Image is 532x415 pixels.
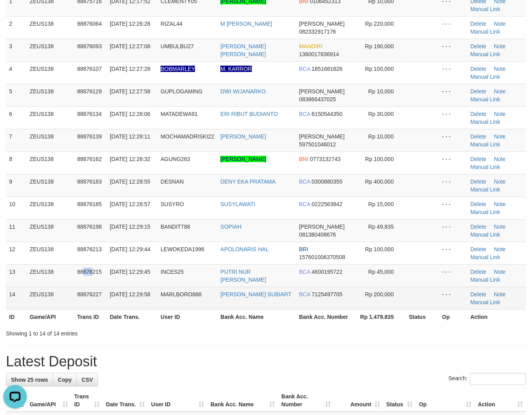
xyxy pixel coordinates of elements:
span: 88876107 [77,66,102,72]
td: ZEUS138 [27,287,74,309]
a: Show 25 rows [6,373,53,387]
span: BCA [299,291,310,298]
a: Delete [470,21,486,27]
a: Note [494,178,506,185]
th: User ID [157,309,217,324]
span: Copy 0300880355 to clipboard [312,178,343,185]
span: Copy 7125497705 to clipboard [312,291,343,298]
a: Manual Link [470,164,500,170]
span: 88876093 [77,43,102,49]
th: Date Trans.: activate to sort column ascending [103,389,148,412]
span: Rp 30,000 [368,111,394,117]
a: Delete [470,133,486,140]
span: [DATE] 12:26:28 [110,21,150,27]
td: ZEUS138 [27,174,74,197]
a: Delete [470,66,486,72]
a: [PERSON_NAME] [PERSON_NAME] [220,43,266,57]
a: Delete [470,291,486,298]
a: Note [494,88,506,95]
th: ID [6,309,27,324]
td: 13 [6,264,27,287]
th: Status [406,309,439,324]
a: [PERSON_NAME] [220,156,266,162]
span: BRI [299,246,308,252]
td: 4 [6,61,27,84]
td: 12 [6,242,27,264]
span: Copy 4600195722 to clipboard [312,269,343,275]
span: Rp 10,000 [368,88,394,95]
button: Open LiveChat chat widget [3,3,27,27]
a: Note [494,133,506,140]
a: [PERSON_NAME] SUBIART [220,291,291,298]
span: Rp 10,000 [368,133,394,140]
span: BCA [299,178,310,185]
td: 5 [6,84,27,106]
td: 14 [6,287,27,309]
a: M. KARROR [220,66,252,72]
span: Copy [58,377,72,383]
span: Copy 082332917176 to clipboard [299,28,336,35]
span: [DATE] 12:27:58 [110,88,150,95]
span: Copy 597501046012 to clipboard [299,141,336,148]
a: Note [494,269,506,275]
span: 88876134 [77,111,102,117]
td: - - - [439,287,467,309]
span: BCA [299,66,310,72]
span: [DATE] 12:28:06 [110,111,150,117]
span: Copy 0222563842 to clipboard [312,201,343,207]
a: [PERSON_NAME] [220,133,266,140]
a: Manual Link [470,141,500,148]
span: 88876198 [77,224,102,230]
td: ZEUS138 [27,129,74,152]
a: Copy [53,373,77,387]
a: Note [494,156,506,162]
a: ERI RIBUT BUDIANTO [220,111,278,117]
span: Rp 100,000 [365,156,394,162]
span: 88876129 [77,88,102,95]
span: [DATE] 12:29:58 [110,291,150,298]
span: BCA [299,269,310,275]
td: - - - [439,174,467,197]
td: ZEUS138 [27,16,74,39]
label: Search: [449,373,526,385]
span: BANDIT788 [161,224,190,230]
span: DESNAN [161,178,184,185]
a: Manual Link [470,74,500,80]
th: Game/API [27,309,74,324]
td: ZEUS138 [27,84,74,106]
a: Manual Link [470,186,500,193]
td: 3 [6,39,27,61]
th: User ID: activate to sort column ascending [148,389,207,412]
td: - - - [439,129,467,152]
span: Copy 0773132743 to clipboard [310,156,341,162]
th: Op: activate to sort column ascending [416,389,475,412]
a: Note [494,66,506,72]
a: Delete [470,111,486,117]
th: Trans ID [74,309,107,324]
div: Showing 1 to 14 of 14 entries [6,326,216,337]
span: BCA [299,201,310,207]
th: Date Trans. [107,309,157,324]
span: Rp 45,000 [368,269,394,275]
a: Manual Link [470,231,500,238]
span: [DATE] 12:27:28 [110,66,150,72]
a: Delete [470,178,486,185]
th: Action: activate to sort column ascending [475,389,526,412]
span: 88876185 [77,201,102,207]
a: Note [494,111,506,117]
td: ZEUS138 [27,197,74,219]
span: INCES25 [161,269,184,275]
td: 9 [6,174,27,197]
a: CSV [76,373,98,387]
span: [DATE] 12:28:57 [110,201,150,207]
th: Bank Acc. Number [296,309,354,324]
a: Delete [470,156,486,162]
span: 88876139 [77,133,102,140]
span: [PERSON_NAME] [299,224,345,230]
th: Bank Acc. Name: activate to sort column ascending [207,389,278,412]
span: [PERSON_NAME] [299,133,345,140]
a: Delete [470,43,486,49]
a: Note [494,291,506,298]
span: RIZAL44 [161,21,182,27]
a: Note [494,201,506,207]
